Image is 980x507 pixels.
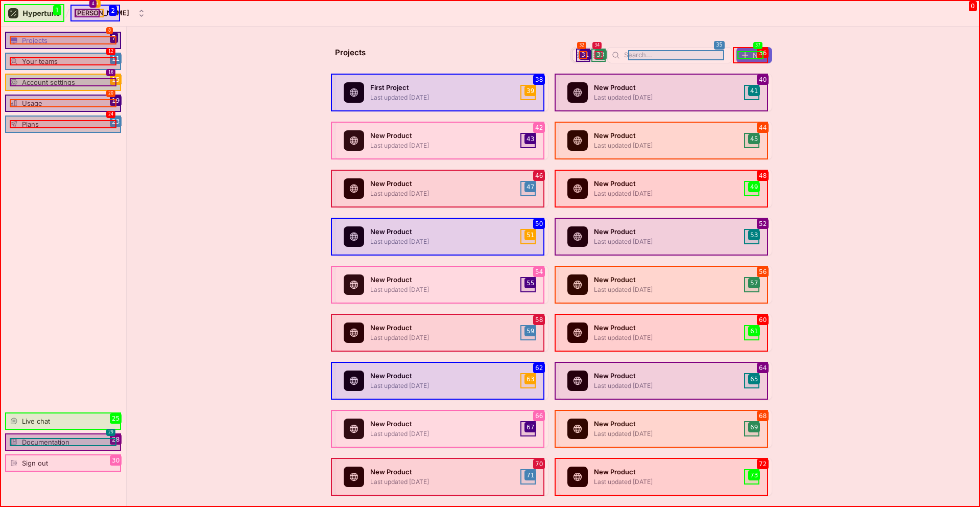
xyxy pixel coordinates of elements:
p: New Product [594,419,742,429]
div: [PERSON_NAME] [75,9,129,17]
div: Plans [22,120,39,128]
p: Last updated [DATE] [594,189,742,198]
p: New Product [370,371,518,381]
p: New Product [594,275,742,285]
p: New Product [594,179,742,189]
p: Last updated [DATE] [594,381,742,390]
div: Documentation [22,438,69,446]
p: First Project [370,83,518,93]
p: New Product [370,275,518,285]
p: Last updated [DATE] [370,189,518,198]
p: New Product [370,131,518,141]
p: New Product [594,467,742,477]
p: Last updated [DATE] [370,333,518,342]
p: Last updated [DATE] [370,141,518,150]
p: Last updated [DATE] [594,285,742,294]
p: Last updated [DATE] [370,381,518,390]
p: Last updated [DATE] [594,333,742,342]
p: Last updated [DATE] [594,93,742,102]
p: Last updated [DATE] [370,477,518,487]
p: New Product [594,227,742,237]
div: Live chat [22,417,50,425]
p: Last updated [DATE] [594,237,742,246]
div: Your teams [22,57,58,65]
p: New Product [370,419,518,429]
p: New Product [370,323,518,333]
p: Last updated [DATE] [370,237,518,246]
div: Sign out [22,459,48,467]
a: Projects [5,32,121,49]
a: Plans [5,116,121,133]
p: Last updated [DATE] [594,141,742,150]
p: Last updated [DATE] [370,429,518,439]
p: New Product [370,227,518,237]
p: New Product [370,467,518,477]
a: Account settings [5,74,121,91]
div: Account settings [22,78,75,86]
a: Usage [5,95,121,112]
a: Your teams [5,53,121,70]
p: Last updated [DATE] [594,429,742,439]
button: [PERSON_NAME] [70,5,150,21]
p: New Product [594,323,742,333]
p: New Product [370,179,518,189]
p: Last updated [DATE] [594,477,742,487]
p: New Product [594,131,742,141]
p: Last updated [DATE] [370,285,518,294]
div: Usage [22,99,42,107]
p: Last updated [DATE] [370,93,518,102]
button: New [736,47,772,63]
input: Search... [624,50,728,60]
span: New [753,52,768,58]
p: Projects [335,47,366,63]
div: Projects [22,36,47,44]
a: Documentation [5,433,121,451]
p: New Product [594,83,742,93]
p: New Product [594,371,742,381]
